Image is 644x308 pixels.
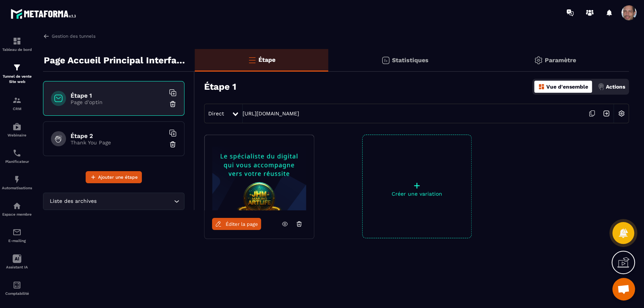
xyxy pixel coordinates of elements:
[226,221,258,227] span: Éditer la page
[71,139,165,146] p: Thank You Page
[2,265,32,269] p: Assistant IA
[169,100,177,108] img: trash
[208,110,224,116] span: Direct
[538,83,545,90] img: dashboard-orange.40269519.svg
[71,99,165,105] p: Page d'optin
[247,55,257,64] img: bars-o.4a397970.svg
[2,212,32,216] p: Espace membre
[2,133,32,137] p: Webinaire
[71,92,165,99] h6: Étape 1
[2,222,32,248] a: emailemailE-mailing
[12,228,22,237] img: email
[2,196,32,222] a: automationsautomationsEspace membre
[614,106,629,121] img: setting-w.858f3a88.svg
[204,81,236,92] h3: Étape 1
[98,173,138,181] span: Ajouter une étape
[48,197,98,205] span: Liste des archives
[2,116,32,143] a: automationsautomationsWebinaire
[86,171,142,183] button: Ajouter une étape
[2,90,32,116] a: formationformationCRM
[243,110,299,116] a: [URL][DOMAIN_NAME]
[11,7,78,21] img: logo
[2,291,32,296] p: Comptabilité
[545,57,576,64] p: Paramètre
[381,56,390,65] img: stats.20deebd0.svg
[392,57,429,64] p: Statistiques
[212,218,261,230] a: Éditer la page
[612,278,635,300] div: Ouvrir le chat
[12,175,22,184] img: automations
[169,141,177,148] img: trash
[258,56,275,63] p: Étape
[363,191,471,197] p: Créer une variation
[546,84,588,90] p: Vue d'ensemble
[598,83,604,90] img: actions.d6e523a2.png
[71,132,165,139] h6: Étape 2
[12,96,22,105] img: formation
[2,143,32,169] a: schedulerschedulerPlanificateur
[2,159,32,164] p: Planificateur
[534,56,543,65] img: setting-gr.5f69749f.svg
[12,201,22,210] img: automations
[204,135,314,210] img: image
[2,248,32,275] a: Assistant IA
[2,31,32,57] a: formationformationTableau de bord
[2,186,32,190] p: Automatisations
[363,180,471,191] p: +
[2,169,32,196] a: automationsautomationsAutomatisations
[12,280,22,290] img: accountant
[12,122,22,131] img: automations
[2,74,32,84] p: Tunnel de vente Site web
[606,84,625,90] p: Actions
[2,275,32,301] a: accountantaccountantComptabilité
[98,197,172,205] input: Search for option
[44,53,189,68] p: Page Accueil Principal Interface83
[12,37,22,46] img: formation
[2,48,32,52] p: Tableau de bord
[12,63,22,72] img: formation
[2,107,32,111] p: CRM
[43,33,95,40] a: Gestion des tunnels
[599,106,613,121] img: arrow-next.bcc2205e.svg
[43,33,50,40] img: arrow
[43,193,184,210] div: Search for option
[12,149,22,158] img: scheduler
[2,57,32,90] a: formationformationTunnel de vente Site web
[2,239,32,243] p: E-mailing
